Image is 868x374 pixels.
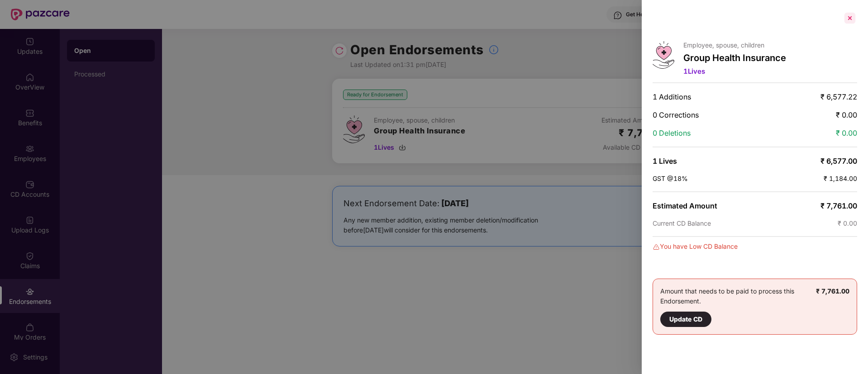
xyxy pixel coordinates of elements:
span: ₹ 0.00 [836,128,857,137]
span: 1 Lives [683,67,705,76]
img: svg+xml;base64,PHN2ZyB4bWxucz0iaHR0cDovL3d3dy53My5vcmcvMjAwMC9zdmciIHdpZHRoPSI0Ny43MTQiIGhlaWdodD... [653,41,674,69]
p: Employee, spouse, children [683,41,786,49]
span: ₹ 6,577.22 [820,92,857,101]
span: ₹ 6,577.00 [820,156,857,166]
span: ₹ 0.00 [836,110,857,119]
span: 1 Additions [653,92,691,101]
span: Current CD Balance [653,219,711,227]
span: 1 Lives [653,156,677,166]
span: ₹ 0.00 [838,219,857,227]
span: 0 Deletions [653,128,691,137]
b: ₹ 7,761.00 [816,287,849,295]
img: svg+xml;base64,PHN2ZyBpZD0iRGFuZ2VyLTMyeDMyIiB4bWxucz0iaHR0cDovL3d3dy53My5vcmcvMjAwMC9zdmciIHdpZH... [653,243,660,251]
p: Group Health Insurance [683,52,786,63]
div: You have Low CD Balance [653,241,857,251]
span: GST @18% [653,175,688,182]
span: ₹ 7,761.00 [820,201,857,210]
div: Update CD [669,314,702,324]
span: ₹ 1,184.00 [824,175,857,182]
div: Amount that needs to be paid to process this Endorsement. [660,286,816,327]
span: 0 Corrections [653,110,699,119]
span: Estimated Amount [653,201,717,210]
